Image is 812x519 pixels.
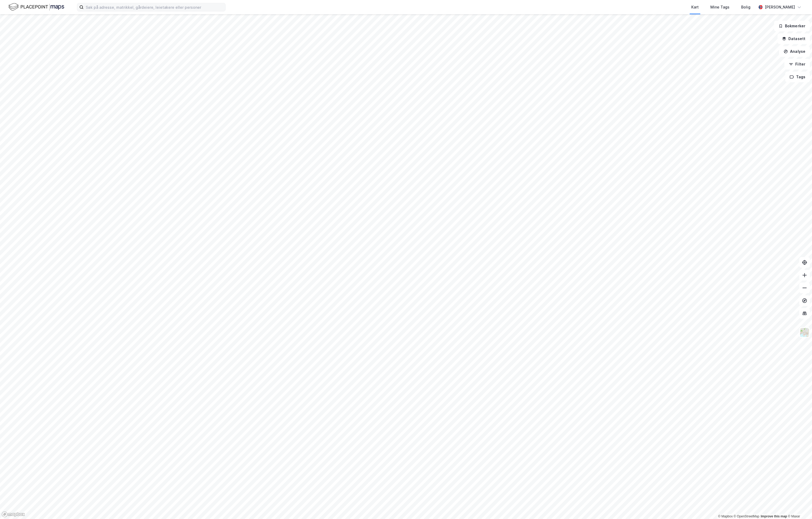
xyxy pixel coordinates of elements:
button: Datasett [778,33,810,44]
a: Mapbox homepage [2,511,25,517]
input: Søk på adresse, matrikkel, gårdeiere, leietakere eller personer [84,3,225,11]
img: logo.f888ab2527a4732fd821a326f86c7f29.svg [8,2,64,12]
div: Mine Tags [710,4,729,10]
button: Filter [784,59,810,70]
button: Analyse [779,46,810,57]
iframe: Chat Widget [785,494,812,519]
div: Bolig [741,4,750,10]
img: Z [800,327,810,338]
a: Improve this map [761,514,787,518]
a: OpenStreetMap [734,514,759,518]
button: Bokmerker [774,21,810,31]
button: Tags [785,72,810,82]
div: Kontrollprogram for chat [785,494,812,519]
div: Kart [691,4,699,10]
div: [PERSON_NAME] [765,4,795,10]
a: Mapbox [718,514,733,518]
